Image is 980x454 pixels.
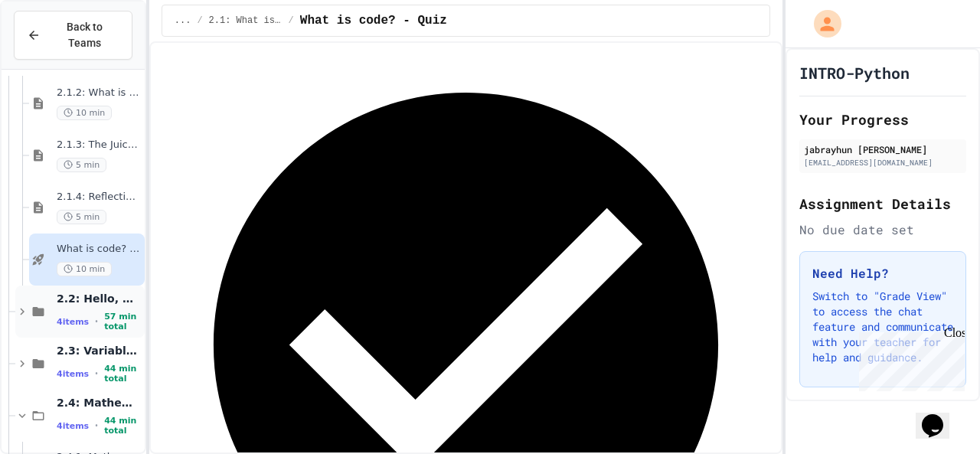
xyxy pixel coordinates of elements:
span: 2.1: What is Code? [209,15,283,27]
span: 2.2: Hello, World! [57,292,142,305]
span: Back to Teams [50,19,119,51]
span: • [95,367,98,380]
span: What is code? - Quiz [300,11,447,30]
span: • [95,420,98,432]
span: What is code? - Quiz [57,243,142,256]
span: 2.1.4: Reflection - Evolving Technology [57,191,142,204]
span: 44 min total [104,364,142,384]
span: 44 min total [104,416,142,436]
span: 2.1.3: The JuiceMind IDE [57,139,142,152]
span: 10 min [57,106,112,120]
span: 4 items [57,317,89,327]
h1: INTRO-Python [799,62,910,83]
span: 5 min [57,210,106,224]
div: jabrayhun [PERSON_NAME] [804,142,962,156]
div: Chat with us now!Close [6,6,106,97]
span: 2.1.2: What is Code? [57,87,142,100]
h2: Your Progress [799,109,966,130]
div: My Account [798,6,845,41]
h2: Assignment Details [799,193,966,214]
span: 2.4: Mathematical Operators [57,396,142,410]
iframe: chat widget [853,326,965,391]
span: 57 min total [104,312,142,332]
div: No due date set [799,220,966,239]
span: 4 items [57,421,89,431]
span: / [289,15,294,27]
button: Back to Teams [14,11,132,60]
span: 10 min [57,262,112,276]
span: • [95,315,98,328]
iframe: chat widget [916,393,965,439]
span: / [197,15,202,27]
h3: Need Help? [812,264,953,283]
span: 5 min [57,158,106,172]
p: Switch to "Grade View" to access the chat feature and communicate with your teacher for help and ... [812,289,953,365]
div: [EMAIL_ADDRESS][DOMAIN_NAME] [804,157,962,168]
span: 4 items [57,369,89,379]
span: ... [175,15,191,27]
span: 2.3: Variables and Data Types [57,344,142,358]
